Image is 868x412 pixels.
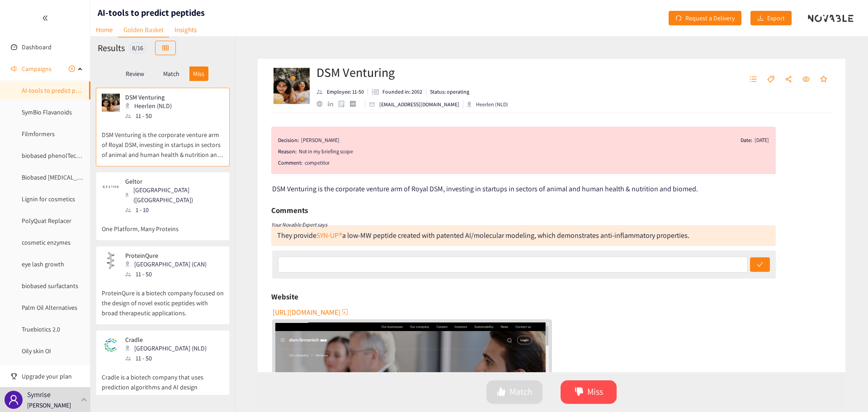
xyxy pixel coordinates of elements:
[22,195,75,203] a: Lignin for cosmetics
[22,173,92,181] a: Biobased [MEDICAL_DATA]
[129,43,146,53] div: 8 / 16
[22,303,77,312] a: Palm Oil Alternatives
[316,231,342,240] a: SYN-UP®
[299,147,769,156] div: Not in my briefing scope
[816,72,832,87] button: star
[763,72,779,87] button: tag
[126,70,144,77] p: Review
[301,136,340,145] div: [PERSON_NAME]
[102,121,224,160] p: DSM Venturing is the corporate venture arm of Royal DSM, investing in startups in sectors of anim...
[125,252,207,259] p: ProteinQure
[316,88,368,96] li: Employees
[22,260,64,268] a: eye lash growth
[102,252,120,270] img: Snapshot of the company's website
[278,147,297,156] span: Reason:
[486,380,542,404] button: likeMatch
[277,231,689,240] div: They provide a low-MW peptide created with patented AI/molecular modeling, which demonstrates ant...
[90,23,118,37] a: Home
[767,76,774,84] span: tag
[102,94,120,112] img: Snapshot of the company's website
[273,305,349,319] button: [URL][DOMAIN_NAME]
[22,238,71,246] a: cosmetic enzymes
[327,88,364,96] p: Employee: 11-50
[755,136,769,145] div: [DATE]
[193,70,204,77] p: Miss
[798,72,814,87] button: eye
[767,13,785,23] span: Export
[721,314,868,412] iframe: Chat Widget
[820,76,827,84] span: star
[339,100,350,107] a: google maps
[22,86,95,95] a: AI-tools to predict peptides
[509,385,533,399] span: Match
[22,152,98,160] a: biobased phenolTechnology
[316,101,328,107] a: website
[125,336,207,343] p: Cradle
[22,347,51,355] a: Oily skin OI
[22,217,71,225] a: PolyQuat Replacer
[155,41,176,55] button: table
[22,60,52,78] span: Campaigns
[757,261,763,269] span: check
[102,279,224,318] p: ProteinQure is a biotech company focused on the design of novel exotic peptides with broad therap...
[273,307,340,318] span: [URL][DOMAIN_NAME]
[22,130,55,138] a: Filmformers
[271,290,298,303] h6: Website
[125,94,172,101] p: DSM Venturing
[162,45,169,52] span: table
[125,269,212,279] div: 11 - 50
[305,158,769,167] div: competitor
[11,373,17,379] span: trophy
[271,221,327,228] i: Your Novable Expert says
[125,111,177,121] div: 11 - 50
[69,66,75,72] span: plus-circle
[278,136,299,145] span: Decision:
[745,72,761,87] button: unordered-list
[22,43,52,51] a: Dashboard
[42,15,48,21] span: double-left
[125,101,177,111] div: Heerlen (NLD)
[675,15,682,22] span: redo
[350,101,361,107] a: crunchbase
[125,185,223,205] div: [GEOGRAPHIC_DATA] ([GEOGRAPHIC_DATA])
[575,387,584,398] span: dislike
[750,257,770,272] button: check
[316,63,508,81] h2: DSM Venturing
[757,15,764,22] span: download
[102,215,224,234] p: One Platform, Many Proteins
[750,11,792,25] button: downloadExport
[750,76,757,84] span: unordered-list
[587,385,603,399] span: Miss
[27,389,51,400] p: Symrise
[163,70,179,77] p: Match
[27,400,71,410] p: [PERSON_NAME]
[430,88,469,96] p: Status: operating
[98,42,125,54] h2: Results
[125,353,212,363] div: 11 - 50
[125,343,212,353] div: [GEOGRAPHIC_DATA] (NLD)
[125,259,212,269] div: [GEOGRAPHIC_DATA] (CAN)
[368,88,426,96] li: Founded in year
[561,380,617,404] button: dislikeMiss
[328,101,339,107] a: linkedin
[22,282,78,290] a: biobased surfactants
[497,387,506,398] span: like
[11,66,17,72] span: sound
[22,325,60,333] a: Truebiotics 2.0
[102,363,224,402] p: Cradle is a biotech company that uses prediction algorithms and AI design recommendations to assi...
[8,394,19,405] span: user
[669,11,741,25] button: redoRequest a Delivery
[426,88,469,96] li: Status
[741,136,752,145] span: Date:
[98,6,205,19] h1: AI-tools to predict peptides
[169,23,202,37] a: Insights
[272,184,698,194] span: DSM Venturing is the corporate venture arm of Royal DSM, investing in startups in sectors of anim...
[278,158,302,167] span: Comment:
[22,108,72,116] a: SymBio Flavanoids
[685,13,735,23] span: Request a Delivery
[785,76,792,84] span: share-alt
[118,23,169,38] a: Golden Basket
[802,76,810,84] span: eye
[125,205,223,215] div: 1 - 10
